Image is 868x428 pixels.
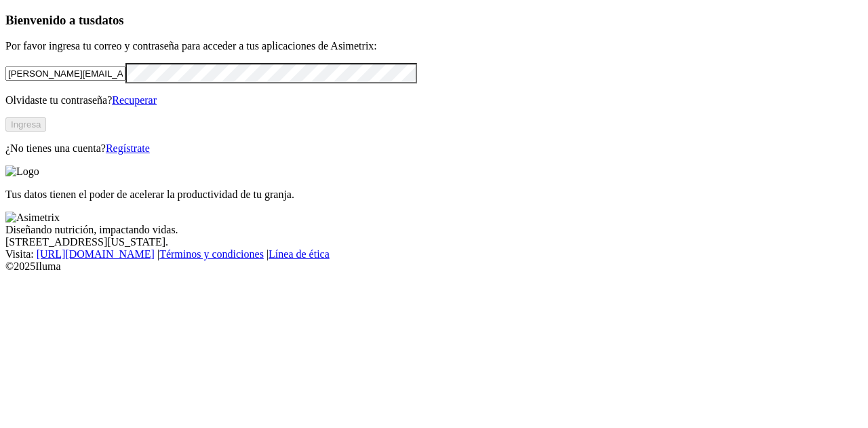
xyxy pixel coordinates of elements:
p: Por favor ingresa tu correo y contraseña para acceder a tus aplicaciones de Asimetrix: [5,40,863,52]
h3: Bienvenido a tus [5,13,863,28]
a: Línea de ética [269,248,330,260]
a: [URL][DOMAIN_NAME] [37,248,155,260]
p: ¿No tienes una cuenta? [5,142,863,155]
a: Términos y condiciones [159,248,264,260]
div: © 2025 Iluma [5,260,863,273]
div: Diseñando nutrición, impactando vidas. [5,224,863,236]
input: Tu correo [5,66,125,81]
div: Visita : | | [5,248,863,260]
button: Ingresa [5,117,46,132]
img: Logo [5,166,39,178]
div: [STREET_ADDRESS][US_STATE]. [5,236,863,248]
a: Regístrate [106,142,150,154]
p: Olvidaste tu contraseña? [5,94,863,106]
span: datos [95,13,124,27]
p: Tus datos tienen el poder de acelerar la productividad de tu granja. [5,189,863,201]
img: Asimetrix [5,212,60,224]
a: Recuperar [112,94,157,106]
